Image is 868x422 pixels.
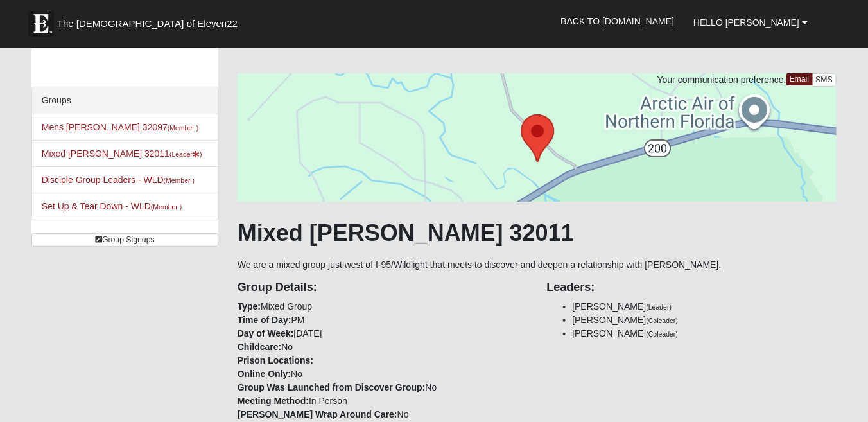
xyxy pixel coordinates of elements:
a: The [DEMOGRAPHIC_DATA] of Eleven22 [22,4,279,37]
img: Eleven22 logo [28,11,54,37]
li: [PERSON_NAME] [573,313,837,327]
small: (Member ) [164,177,195,184]
small: (Coleader) [647,330,679,338]
li: [PERSON_NAME] [573,327,837,340]
h4: Group Details: [238,281,528,295]
a: Mixed [PERSON_NAME] 32011(Leader) [42,148,202,159]
a: Email [786,73,813,85]
a: Disciple Group Leaders - WLD(Member ) [42,175,195,185]
strong: Prison Locations: [238,355,313,365]
strong: Group Was Launched from Discover Group: [238,382,426,392]
strong: Day of Week: [238,328,294,338]
small: (Leader) [647,303,672,311]
a: Group Signups [31,233,218,247]
strong: Time of Day: [238,315,291,325]
a: Hello [PERSON_NAME] [684,6,817,39]
small: (Member ) [168,124,198,132]
span: The [DEMOGRAPHIC_DATA] of Eleven22 [57,17,238,30]
strong: Online Only: [238,369,291,379]
strong: Meeting Method: [238,396,309,406]
a: Set Up & Tear Down - WLD(Member ) [42,201,182,211]
div: Groups [32,87,218,114]
span: Your communication preference: [657,75,786,85]
span: Hello [PERSON_NAME] [693,17,799,28]
h4: Leaders: [547,281,837,295]
a: SMS [812,73,837,87]
small: (Member ) [151,203,182,211]
small: (Coleader) [647,317,679,324]
small: (Leader ) [169,150,202,158]
a: Mens [PERSON_NAME] 32097(Member ) [42,122,199,132]
a: Back to [DOMAIN_NAME] [551,5,684,37]
li: [PERSON_NAME] [573,300,837,313]
strong: Childcare: [238,342,281,352]
strong: Type: [238,301,261,312]
h1: Mixed [PERSON_NAME] 32011 [238,219,837,247]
